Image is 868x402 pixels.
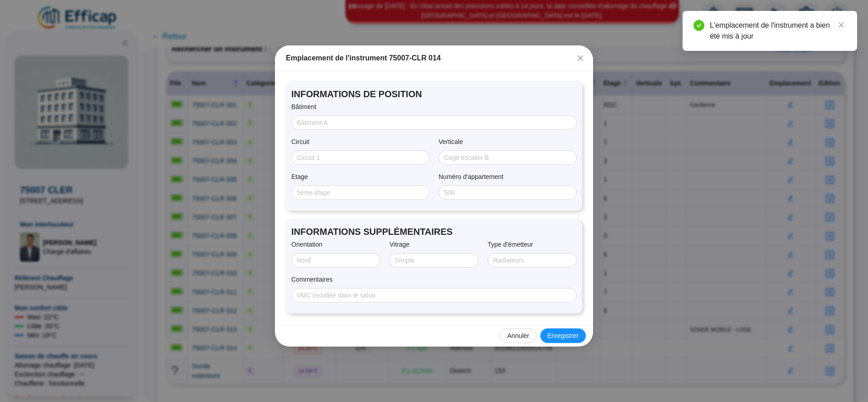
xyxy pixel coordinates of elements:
label: Circuit [291,137,316,147]
input: Orientation [297,256,373,265]
span: INFORMATIONS DE POSITION [291,88,577,100]
input: Type d'émetteur [493,256,569,265]
button: Enregistrer [540,328,586,343]
span: close [577,55,584,62]
a: Close [836,20,846,30]
input: Numéro d'appartement [444,188,569,198]
input: Bâtiment [297,118,569,128]
label: Numéro d'appartement [439,172,510,182]
div: Emplacement de l'instrument 75007-CLR 014 [286,53,582,64]
input: Verticale [444,153,569,163]
button: Annuler [500,328,536,343]
input: Commentaires [297,291,569,300]
span: Enregistrer [548,331,579,341]
input: Circuit [297,153,422,163]
button: Close [573,51,588,65]
span: Annuler [507,331,529,341]
label: Type d'émetteur [488,240,539,249]
label: Orientation [291,240,329,249]
span: close [838,22,844,28]
input: Vitrage [395,256,471,265]
input: Etage [297,188,422,198]
label: Commentaires [291,275,339,284]
label: Etage [291,172,314,182]
label: Bâtiment [291,102,323,112]
span: Fermer [573,55,588,62]
span: INFORMATIONS SUPPLÉMENTAIRES [291,225,577,238]
label: Verticale [439,137,469,147]
label: Vitrage [389,240,416,249]
span: check-circle [693,20,704,31]
div: L'emplacement de l'instrument a bien été mis à jour [710,20,846,42]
